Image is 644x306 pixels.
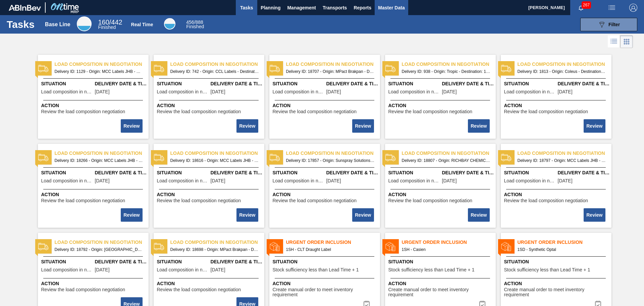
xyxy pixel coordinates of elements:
[388,102,494,109] span: Action
[55,150,149,157] span: Load composition in negotiation
[442,80,494,87] span: Delivery Date & Time
[41,169,93,176] span: Situation
[287,4,316,12] span: Management
[211,267,225,272] span: 09/05/2025,
[273,280,378,287] span: Action
[211,178,225,183] span: 09/02/2025,
[211,89,225,94] span: 01/27/2023,
[388,287,494,298] span: Create manual order to meet inventory requirement
[558,169,610,176] span: Delivery Date & Time
[121,208,143,222] div: Complete task: 2215281
[273,102,378,109] span: Action
[236,119,258,133] button: Review
[55,246,143,253] span: Delivery ID: 18792 - Origin: Thuthuka - Destination: 1SD
[273,258,378,265] span: Situation
[326,178,341,183] span: 08/11/2025,
[239,4,254,12] span: Tasks
[353,208,374,222] div: Complete task: 2215283
[504,198,588,203] span: Review the load composition negotiation
[121,208,142,222] button: Review
[504,258,610,265] span: Situation
[326,80,378,87] span: Delivery Date & Time
[273,267,359,272] span: Stock sufficiency less than Lead Time + 1
[518,239,611,246] span: Urgent Order Inclusion
[388,258,494,265] span: Situation
[469,208,490,222] div: Complete task: 2215284
[504,287,610,298] span: Create manual order to meet inventory requirement
[584,119,605,133] button: Review
[41,258,93,265] span: Situation
[504,102,610,109] span: Action
[95,267,110,272] span: 09/05/2025,
[41,267,93,272] span: Load composition in negotiation
[273,178,325,183] span: Load composition in negotiation
[558,178,573,183] span: 09/08/2025,
[504,280,610,287] span: Action
[273,109,357,114] span: Review the load composition negotiation
[442,89,457,94] span: 03/13/2023,
[501,242,511,252] img: status
[41,178,93,183] span: Load composition in negotiation
[402,239,496,246] span: Urgent Order Inclusion
[286,68,375,75] span: Delivery ID: 18707 - Origin: MPact Brakpan - Destination: 1SD
[388,267,475,272] span: Stock sufficiency less than Lead Time + 1
[388,109,473,114] span: Review the load composition negotiation
[273,80,325,87] span: Situation
[354,4,371,12] span: Reports
[9,5,41,11] img: TNhmsLtSVTkK8tSr43FrP2fwEKptu5GPRR3wAAAABJRU5ErkJggg==
[41,191,147,198] span: Action
[95,169,147,176] span: Delivery Date & Time
[353,119,374,133] div: Complete task: 2215278
[157,191,263,198] span: Action
[154,63,164,74] img: status
[186,24,204,29] span: Finished
[584,208,605,222] button: Review
[55,68,143,75] span: Delivery ID: 1129 - Origin: MCC Labels JHB - Destination: 1SD
[286,157,375,164] span: Delivery ID: 17857 - Origin: Sunspray Solutions - Destination: 1SB
[402,157,490,164] span: Delivery ID: 18807 - Origin: RICHBAY CHEMICALS PTY LTD - Destination: 1SE
[98,25,116,30] span: Finished
[326,169,378,176] span: Delivery Date & Time
[157,258,209,265] span: Situation
[326,89,341,94] span: 09/05/2025,
[45,21,70,28] div: Base Line
[95,80,147,87] span: Delivery Date & Time
[237,119,259,133] div: Complete task: 2215277
[273,191,378,198] span: Action
[157,198,241,203] span: Review the load composition negotiation
[55,61,149,68] span: Load composition in negotiation
[157,287,241,292] span: Review the load composition negotiation
[170,157,259,164] span: Delivery ID: 18616 - Origin: MCC Labels JHB - Destination: 1SD
[261,4,280,12] span: Planning
[41,109,125,114] span: Review the load composition negotiation
[501,63,511,74] img: status
[402,68,490,75] span: Delivery ID: 938 - Origin: Tropic - Destination: 1SD
[95,89,110,94] span: 03/31/2023,
[98,18,122,26] span: / 442
[41,280,147,287] span: Action
[629,4,637,12] img: Logout
[7,20,36,28] h1: Tasks
[170,239,264,246] span: Load composition in negotiation
[157,280,263,287] span: Action
[41,198,125,203] span: Review the load composition negotiation
[98,19,122,30] div: Base Line
[38,63,48,74] img: status
[469,119,490,133] div: Complete task: 2215279
[98,18,109,26] span: 160
[186,20,204,29] div: Real Time
[211,258,263,265] span: Delivery Date & Time
[501,152,511,163] img: status
[157,102,263,109] span: Action
[41,89,93,94] span: Load composition in negotiation
[157,109,241,114] span: Review the load composition negotiation
[352,208,374,222] button: Review
[270,152,280,163] img: status
[157,169,209,176] span: Situation
[154,242,164,252] img: status
[211,80,263,87] span: Delivery Date & Time
[518,61,611,68] span: Load composition in negotiation
[468,119,489,133] button: Review
[186,19,194,25] span: 456
[518,150,611,157] span: Load composition in negotiation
